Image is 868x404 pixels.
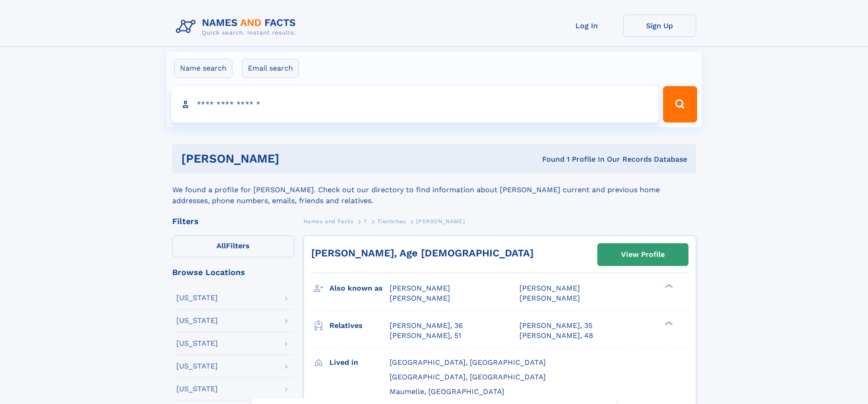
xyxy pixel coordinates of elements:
[550,15,623,37] a: Log In
[598,244,688,266] a: View Profile
[623,15,696,37] a: Sign Up
[364,215,367,227] a: T
[242,59,299,78] label: Email search
[390,373,546,381] span: [GEOGRAPHIC_DATA], [GEOGRAPHIC_DATA]
[364,218,367,225] span: T
[311,247,534,259] a: [PERSON_NAME], Age [DEMOGRAPHIC_DATA]
[663,86,697,123] button: Search Button
[176,385,218,393] div: [US_STATE]
[390,284,450,292] span: [PERSON_NAME]
[663,283,673,289] div: ❯
[181,153,411,164] h1: [PERSON_NAME]
[172,217,294,225] div: Filters
[519,284,580,292] span: [PERSON_NAME]
[519,294,580,302] span: [PERSON_NAME]
[519,321,592,331] a: [PERSON_NAME], 35
[329,281,390,296] h3: Also known as
[329,318,390,333] h3: Relatives
[216,241,226,250] span: All
[377,218,406,225] span: Tientcheu
[390,294,450,302] span: [PERSON_NAME]
[390,387,504,396] span: Maumelle, [GEOGRAPHIC_DATA]
[176,317,218,324] div: [US_STATE]
[172,174,696,206] div: We found a profile for [PERSON_NAME]. Check out our directory to find information about [PERSON_N...
[171,86,659,123] input: search input
[174,59,232,78] label: Name search
[621,244,665,265] div: View Profile
[329,355,390,370] h3: Lived in
[377,215,406,227] a: Tientcheu
[390,358,546,367] span: [GEOGRAPHIC_DATA], [GEOGRAPHIC_DATA]
[172,235,294,257] label: Filters
[176,340,218,347] div: [US_STATE]
[172,15,303,39] img: Logo Names and Facts
[390,331,461,341] a: [PERSON_NAME], 51
[390,321,463,331] a: [PERSON_NAME], 36
[519,331,593,341] a: [PERSON_NAME], 48
[172,268,294,276] div: Browse Locations
[416,218,465,225] span: [PERSON_NAME]
[303,215,354,227] a: Names and Facts
[176,294,218,302] div: [US_STATE]
[176,363,218,370] div: [US_STATE]
[411,154,687,164] div: Found 1 Profile In Our Records Database
[663,320,673,326] div: ❯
